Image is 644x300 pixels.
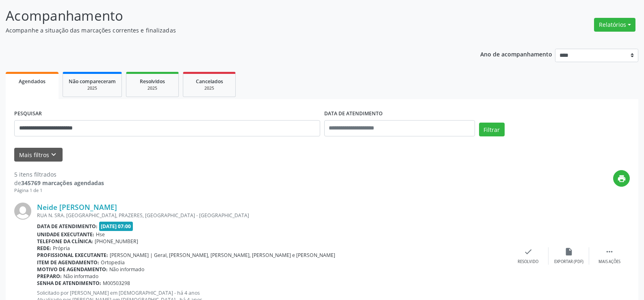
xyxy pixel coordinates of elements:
[95,238,138,245] span: [PHONE_NUMBER]
[14,203,31,220] img: img
[524,247,533,256] i: check
[101,259,125,266] span: Ortopedia
[37,212,508,219] div: RUA N. SRA. [GEOGRAPHIC_DATA], PRAZERES, [GEOGRAPHIC_DATA] - [GEOGRAPHIC_DATA]
[594,18,635,32] button: Relatórios
[479,123,505,136] button: Filtrar
[132,85,173,91] div: 2025
[96,231,105,238] span: Hse
[37,266,108,273] b: Motivo de agendamento:
[19,78,46,85] span: Agendados
[196,78,223,85] span: Cancelados
[103,280,130,287] span: M00503298
[49,150,58,159] i: keyboard_arrow_down
[37,223,98,230] b: Data de atendimento:
[564,247,573,256] i: insert_drive_file
[69,85,116,91] div: 2025
[99,222,133,231] span: [DATE] 07:00
[63,273,98,280] span: Não informado
[37,245,51,252] b: Rede:
[37,273,62,280] b: Preparo:
[37,231,94,238] b: Unidade executante:
[605,247,614,256] i: 
[53,245,70,252] span: Própria
[37,280,101,287] b: Senha de atendimento:
[69,78,116,85] span: Não compareceram
[109,266,144,273] span: Não informado
[6,6,449,26] p: Acompanhamento
[518,259,538,265] div: Resolvido
[613,170,630,187] button: print
[14,148,63,162] button: Mais filtroskeyboard_arrow_down
[617,174,626,183] i: print
[6,26,449,35] p: Acompanhe a situação das marcações correntes e finalizadas
[21,179,104,187] strong: 345769 marcações agendadas
[37,238,93,245] b: Telefone da clínica:
[14,108,42,120] label: PESQUISAR
[37,203,117,212] a: Neide [PERSON_NAME]
[14,179,104,187] div: de
[110,252,335,259] span: [PERSON_NAME] | Geral, [PERSON_NAME], [PERSON_NAME], [PERSON_NAME] e [PERSON_NAME]
[37,259,99,266] b: Item de agendamento:
[189,85,230,91] div: 2025
[14,170,104,179] div: 5 itens filtrados
[37,252,108,259] b: Profissional executante:
[140,78,165,85] span: Resolvidos
[14,187,104,194] div: Página 1 de 1
[324,108,383,120] label: DATA DE ATENDIMENTO
[598,259,620,265] div: Mais ações
[480,49,552,59] p: Ano de acompanhamento
[554,259,583,265] div: Exportar (PDF)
